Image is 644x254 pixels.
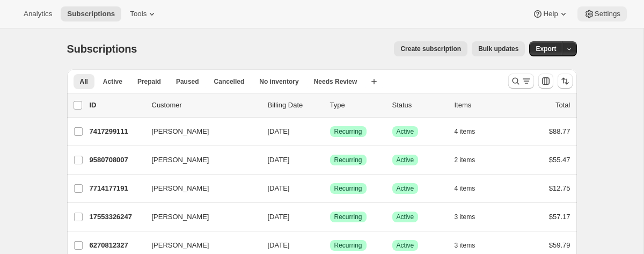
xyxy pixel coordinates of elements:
span: $55.47 [549,156,570,164]
p: Total [555,100,570,111]
button: 4 items [455,124,487,139]
button: 3 items [455,209,487,224]
div: 17553326247[PERSON_NAME][DATE]SuccessRecurringSuccessActive3 items$57.17 [90,209,570,224]
button: Create new view [365,74,383,89]
span: [PERSON_NAME] [152,183,209,194]
span: Help [543,10,558,18]
span: Active [397,213,414,221]
button: [PERSON_NAME] [145,123,253,140]
span: Settings [595,10,620,18]
button: [PERSON_NAME] [145,180,253,197]
div: 7417299111[PERSON_NAME][DATE]SuccessRecurringSuccessActive4 items$88.77 [90,124,570,139]
p: 7714177191 [90,183,143,194]
span: 4 items [455,184,475,193]
button: Subscriptions [61,6,121,21]
span: Analytics [24,10,52,18]
span: No inventory [259,77,298,86]
button: Search and filter results [508,74,534,89]
span: $12.75 [549,184,570,192]
span: $57.17 [549,213,570,221]
button: 3 items [455,238,487,253]
button: 4 items [455,181,487,196]
button: Sort the results [558,74,573,89]
span: [DATE] [268,156,290,164]
p: 7417299111 [90,126,143,137]
span: Needs Review [314,77,357,86]
span: Active [397,127,414,136]
div: 9580708007[PERSON_NAME][DATE]SuccessRecurringSuccessActive2 items$55.47 [90,153,570,168]
p: Status [392,100,446,111]
p: Customer [152,100,259,111]
span: Subscriptions [67,10,115,18]
button: Tools [123,6,164,21]
p: 9580708007 [90,155,143,165]
span: Active [397,156,414,164]
span: [PERSON_NAME] [152,240,209,251]
span: All [80,77,88,86]
span: $59.79 [549,241,570,249]
span: Bulk updates [478,45,518,53]
span: [DATE] [268,184,290,192]
span: Tools [130,10,147,18]
span: Recurring [334,213,362,221]
span: 3 items [455,241,475,250]
button: Help [526,6,575,21]
button: Create subscription [394,41,467,56]
span: [DATE] [268,241,290,249]
div: Type [330,100,384,111]
p: 17553326247 [90,212,143,222]
span: Recurring [334,156,362,164]
div: 6270812327[PERSON_NAME][DATE]SuccessRecurringSuccessActive3 items$59.79 [90,238,570,253]
p: Billing Date [268,100,321,111]
button: [PERSON_NAME] [145,151,253,169]
span: 4 items [455,127,475,136]
span: Cancelled [214,77,245,86]
button: [PERSON_NAME] [145,237,253,254]
button: Export [529,41,562,56]
button: Analytics [17,6,58,21]
span: [PERSON_NAME] [152,126,209,137]
span: [DATE] [268,213,290,221]
span: 3 items [455,213,475,221]
div: 7714177191[PERSON_NAME][DATE]SuccessRecurringSuccessActive4 items$12.75 [90,181,570,196]
span: Recurring [334,127,362,136]
span: [PERSON_NAME] [152,155,209,165]
button: Customize table column order and visibility [538,74,553,89]
span: Export [536,45,556,53]
span: [PERSON_NAME] [152,212,209,222]
span: Prepaid [137,77,161,86]
span: Paused [176,77,199,86]
button: Settings [577,6,627,21]
span: Subscriptions [67,43,137,55]
span: Recurring [334,184,362,193]
span: Active [397,184,414,193]
div: IDCustomerBilling DateTypeStatusItemsTotal [90,100,570,111]
span: Active [397,241,414,250]
p: ID [90,100,143,111]
span: [DATE] [268,127,290,135]
p: 6270812327 [90,240,143,251]
span: Create subscription [400,45,461,53]
span: Recurring [334,241,362,250]
button: 2 items [455,153,487,168]
span: $88.77 [549,127,570,135]
div: Items [455,100,508,111]
span: 2 items [455,156,475,164]
button: [PERSON_NAME] [145,208,253,226]
span: Active [103,77,122,86]
button: Bulk updates [472,41,525,56]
